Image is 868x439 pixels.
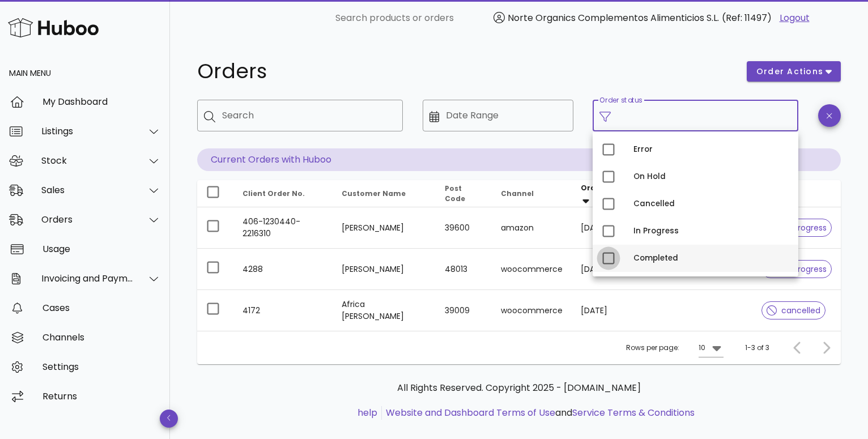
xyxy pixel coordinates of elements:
[333,180,436,207] th: Customer Name
[41,185,134,195] div: Sales
[42,244,161,254] div: Usage
[386,406,555,419] a: Website and Dashboard Terms of Use
[436,249,491,290] td: 48013
[508,11,719,24] span: Norte Organics Complementos Alimenticios S.L.
[722,11,772,24] span: (Ref: 11497)
[633,145,789,154] div: Error
[233,180,333,207] th: Client Order No.
[42,96,161,107] div: My Dashboard
[41,155,134,166] div: Stock
[756,66,824,78] span: order actions
[382,406,695,420] li: and
[333,207,436,249] td: [PERSON_NAME]
[492,180,572,207] th: Channel
[633,227,789,236] div: In Progress
[436,180,491,207] th: Post Code
[333,249,436,290] td: [PERSON_NAME]
[342,189,406,198] span: Customer Name
[572,406,695,419] a: Service Terms & Conditions
[233,290,333,331] td: 4172
[492,207,572,249] td: amazon
[581,183,624,193] span: Order Date
[41,214,134,225] div: Orders
[599,96,642,105] label: Order status
[747,61,841,82] button: order actions
[492,249,572,290] td: woocommerce
[206,381,832,395] p: All Rights Reserved. Copyright 2025 - [DOMAIN_NAME]
[41,126,134,137] div: Listings
[745,343,769,353] div: 1-3 of 3
[572,207,640,249] td: [DATE]
[242,189,305,198] span: Client Order No.
[42,302,161,313] div: Cases
[436,290,491,331] td: 39009
[197,148,841,171] p: Current Orders with Huboo
[780,11,810,25] a: Logout
[633,172,789,181] div: On Hold
[233,207,333,249] td: 406-1230440-2216310
[333,290,436,331] td: Africa [PERSON_NAME]
[445,184,465,203] span: Post Code
[699,339,724,357] div: 10Rows per page:
[626,331,724,364] div: Rows per page:
[699,343,705,353] div: 10
[42,361,161,372] div: Settings
[42,332,161,343] div: Channels
[633,254,789,263] div: Completed
[572,180,640,207] th: Order Date: Sorted descending. Activate to remove sorting.
[572,249,640,290] td: [DATE]
[42,391,161,402] div: Returns
[767,306,820,314] span: cancelled
[358,406,377,419] a: help
[436,207,491,249] td: 39600
[233,249,333,290] td: 4288
[492,290,572,331] td: woocommerce
[633,199,789,208] div: Cancelled
[197,61,733,82] h1: Orders
[8,15,99,40] img: Huboo Logo
[501,189,534,198] span: Channel
[572,290,640,331] td: [DATE]
[41,273,134,284] div: Invoicing and Payments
